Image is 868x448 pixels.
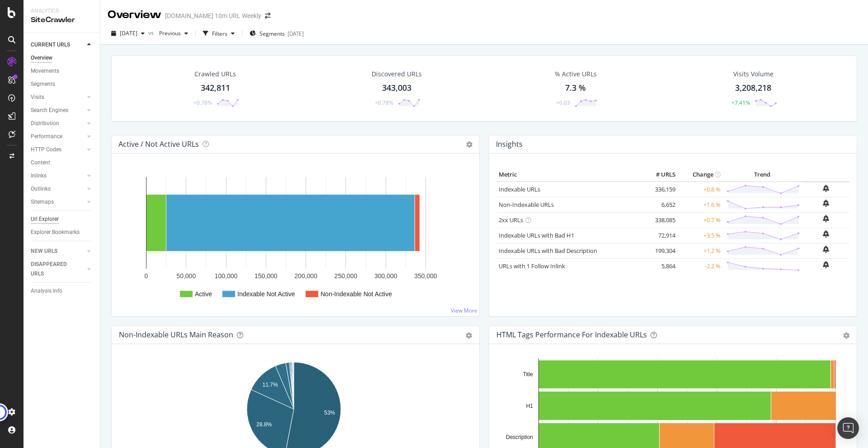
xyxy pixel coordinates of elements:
div: Outlinks [31,184,51,194]
a: Explorer Bookmarks [31,228,94,237]
div: Distribution [31,119,59,128]
div: Filters [212,30,227,37]
div: 342,811 [201,82,230,94]
div: Discovered URLs [372,70,422,79]
div: bell-plus [823,185,829,192]
div: Non-Indexable URLs Main Reason [119,330,233,339]
h4: Insights [496,138,523,150]
text: 28.8% [256,421,272,428]
a: DISAPPEARED URLS [31,260,85,279]
a: Inlinks [31,171,85,181]
a: CURRENT URLS [31,40,85,50]
a: Indexable URLs with Bad H1 [499,231,574,239]
text: 53% [324,410,335,416]
text: Description [506,434,533,440]
text: 350,000 [414,272,437,280]
div: Visits [31,93,44,102]
div: arrow-right-arrow-left [265,13,270,19]
svg: A chart. [119,168,469,309]
a: Search Engines [31,106,85,115]
a: 2xx URLs [499,216,523,224]
text: Title [523,371,533,378]
i: Options [466,141,472,148]
text: Non-Indexable Not Active [321,290,392,298]
button: Previous [156,26,192,41]
button: Filters [199,26,238,41]
div: Content [31,158,50,168]
div: bell-plus [823,230,829,238]
a: HTTP Codes [31,145,85,154]
div: bell-plus [823,200,829,207]
div: NEW URLS [31,247,57,256]
td: 72,914 [642,228,678,243]
div: Inlinks [31,171,47,181]
td: 336,159 [642,182,678,197]
div: 7.3 % [565,82,586,94]
a: View More [451,307,477,314]
td: +1.2 % [678,243,723,258]
div: [DATE] [288,30,304,37]
div: Movements [31,66,59,76]
td: -2.2 % [678,258,723,274]
a: Movements [31,66,94,76]
a: Url Explorer [31,215,94,224]
div: +0.03 [556,99,570,107]
a: URLs with 1 Follow Inlink [499,262,565,270]
a: Performance [31,132,85,141]
th: Metric [496,168,642,182]
text: 100,000 [215,272,238,280]
div: HTML Tags Performance for Indexable URLs [496,330,647,339]
a: Visits [31,93,85,102]
a: Sitemaps [31,197,85,207]
text: 200,000 [294,272,317,280]
button: Segments[DATE] [246,26,307,41]
a: Content [31,158,94,168]
div: bell-plus [823,215,829,222]
div: Performance [31,132,62,141]
div: Sitemaps [31,197,54,207]
text: 11.7% [263,382,278,388]
div: DISAPPEARED URLS [31,260,76,279]
text: Active [195,290,212,298]
div: 343,003 [382,82,411,94]
td: +1.6 % [678,197,723,212]
a: Outlinks [31,184,85,194]
a: Overview [31,53,94,63]
div: HTTP Codes [31,145,61,154]
text: 0 [145,272,148,280]
div: CURRENT URLS [31,40,70,50]
div: [DOMAIN_NAME] 10m URL Weekly [165,11,261,20]
td: 5,864 [642,258,678,274]
th: Trend [723,168,802,182]
div: bell-plus [823,261,829,268]
div: Explorer Bookmarks [31,228,80,237]
text: H1 [526,403,533,409]
div: Url Explorer [31,215,59,224]
span: 2025 Sep. 28th [120,29,137,37]
text: 150,000 [255,272,278,280]
div: gear [466,332,472,339]
td: +0.7 % [678,212,723,228]
div: Overview [31,53,52,63]
a: Analysis Info [31,286,94,296]
div: +7.41% [731,99,750,107]
td: 6,652 [642,197,678,212]
div: Crawled URLs [194,70,236,79]
div: SiteCrawler [31,15,93,25]
div: Open Intercom Messenger [837,417,859,439]
th: # URLS [642,168,678,182]
a: Non-Indexable URLs [499,201,554,209]
button: [DATE] [108,26,148,41]
span: Segments [259,30,285,37]
h4: Active / Not Active URLs [118,138,199,150]
div: bell-plus [823,246,829,253]
div: Segments [31,79,55,89]
text: Indexable Not Active [237,290,295,298]
a: NEW URLS [31,247,85,256]
div: gear [843,332,849,339]
a: Distribution [31,119,85,128]
div: % Active URLs [555,70,597,79]
div: Analytics [31,7,93,15]
span: vs [148,29,156,37]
